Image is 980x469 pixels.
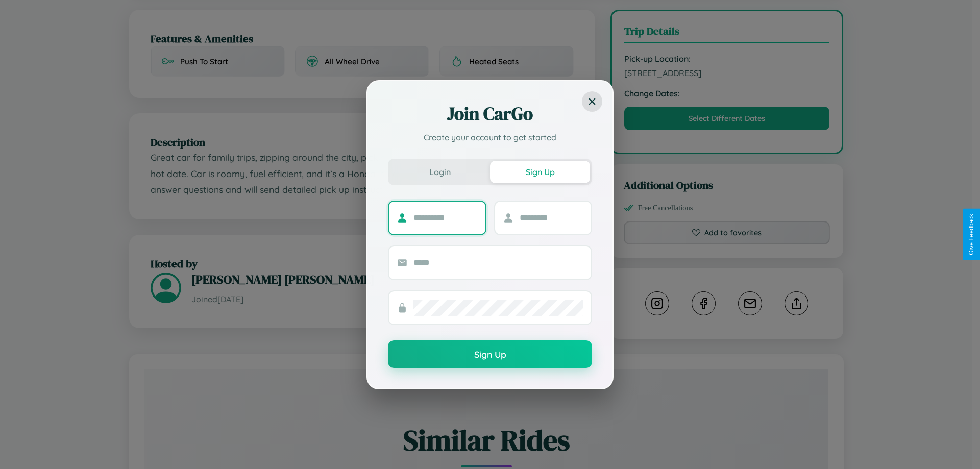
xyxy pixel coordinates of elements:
p: Create your account to get started [388,131,592,143]
h2: Join CarGo [388,102,592,126]
button: Sign Up [388,340,592,368]
button: Login [390,161,490,183]
button: Sign Up [490,161,590,183]
div: Give Feedback [968,214,975,255]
